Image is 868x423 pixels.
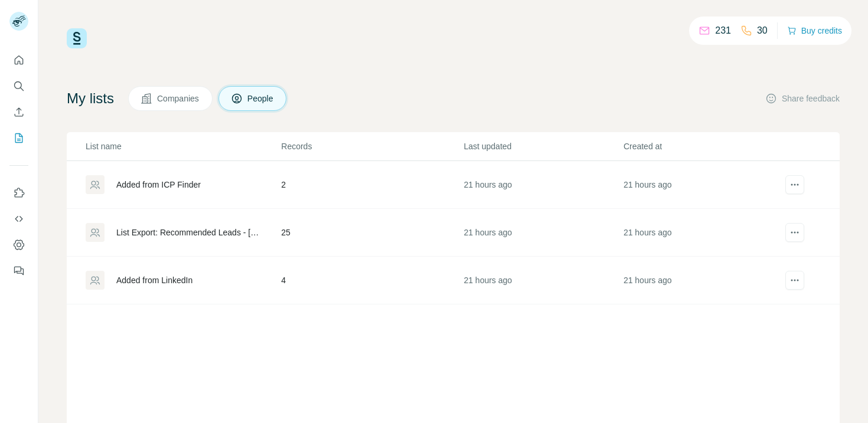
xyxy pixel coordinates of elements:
td: 2 [280,161,463,209]
button: actions [785,175,804,194]
td: 21 hours ago [623,257,782,304]
button: Quick start [9,50,28,71]
td: 21 hours ago [623,161,782,209]
h4: My lists [67,89,114,108]
p: Last updated [464,140,622,152]
span: People [247,93,275,104]
td: 21 hours ago [463,161,622,209]
button: Use Surfe API [9,208,28,229]
button: My lists [9,127,28,149]
td: 21 hours ago [463,209,622,257]
td: 21 hours ago [623,209,782,257]
div: Added from ICP Finder [116,179,201,191]
p: Created at [624,140,782,152]
img: Surfe Logo [67,28,87,48]
button: Share feedback [765,93,840,104]
td: 25 [280,209,463,257]
button: Search [9,76,28,97]
p: List name [86,140,280,152]
td: 21 hours ago [463,257,622,304]
button: Enrich CSV [9,101,28,123]
div: List Export: Recommended Leads - [DATE] 12:52 [116,227,261,238]
button: Use Surfe on LinkedIn [9,182,28,204]
p: Records [281,140,462,152]
button: Dashboard [9,234,28,255]
span: Companies [157,93,200,104]
button: actions [785,223,804,242]
button: Feedback [9,260,28,281]
td: 4 [280,257,463,304]
button: actions [785,271,804,290]
div: Added from LinkedIn [116,274,192,286]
